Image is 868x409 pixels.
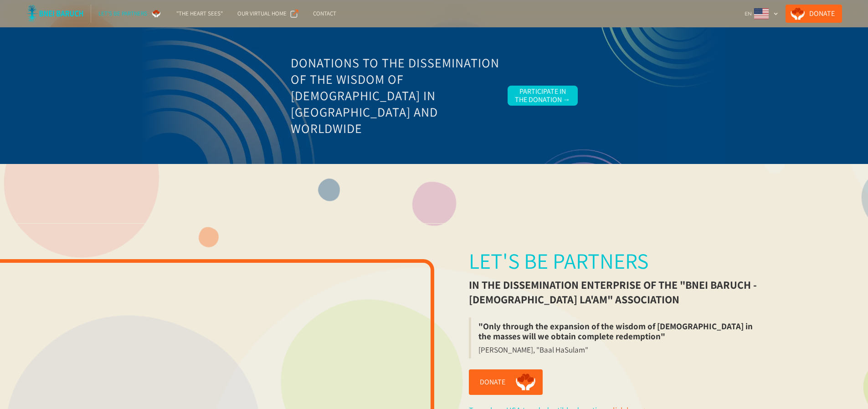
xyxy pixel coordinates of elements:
blockquote: [PERSON_NAME], "Baal HaSulam" [469,345,596,358]
a: "The Heart Sees" [169,5,230,23]
blockquote: "Only through the expansion of the wisdom of [DEMOGRAPHIC_DATA] in the masses will we obtain comp... [469,317,764,345]
div: Participate in the Donation → [515,87,570,104]
div: Contact [313,9,336,18]
div: "The Heart Sees" [176,9,223,18]
div: EN [741,5,782,23]
a: Donate [786,5,842,23]
a: Donate [469,369,543,395]
a: Let's be partners [91,5,169,23]
div: Let's be partners [469,248,648,274]
a: Contact [306,5,344,23]
div: EN [745,9,752,18]
h3: Donations to the Dissemination of the Wisdom of [DEMOGRAPHIC_DATA] in [GEOGRAPHIC_DATA] and World... [291,55,500,137]
div: in the dissemination enterprise of the "Bnei Baruch - [DEMOGRAPHIC_DATA] La'am" association [469,277,764,307]
a: Our Virtual Home [230,5,306,23]
div: Let's be partners [98,9,147,18]
div: Our Virtual Home [237,9,287,18]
